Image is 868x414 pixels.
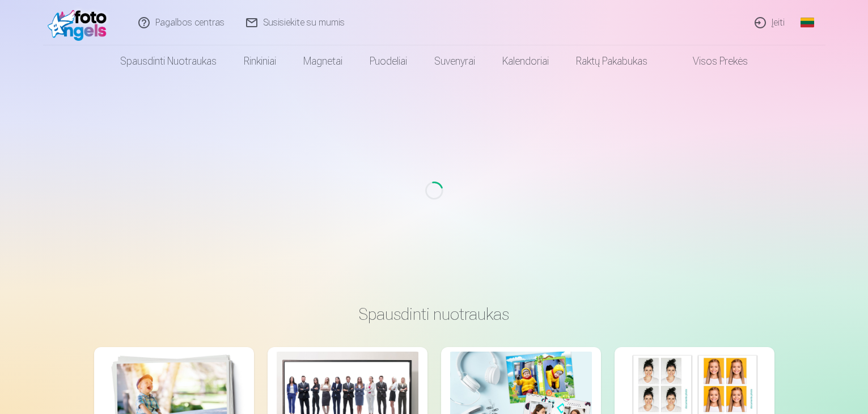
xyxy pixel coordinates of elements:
a: Suvenyrai [421,45,489,77]
a: Raktų pakabukas [562,45,661,77]
a: Visos prekės [661,45,761,77]
a: Rinkiniai [230,45,290,77]
a: Magnetai [290,45,356,77]
a: Spausdinti nuotraukas [107,45,230,77]
a: Kalendoriai [489,45,562,77]
img: /fa2 [48,5,113,41]
a: Puodeliai [356,45,421,77]
h3: Spausdinti nuotraukas [103,304,765,324]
